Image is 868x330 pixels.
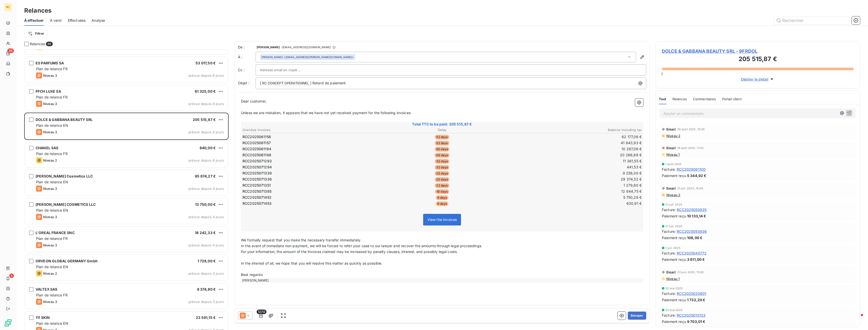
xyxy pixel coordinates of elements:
[188,215,224,219] span: prévue depuis 4 jours
[509,127,642,133] th: Balance including tax
[662,167,676,172] span: Facture :
[36,287,58,291] span: VALTEX SAS
[677,291,706,296] span: RCC2025030601
[242,201,272,206] span: RCC2025071453
[36,236,68,241] span: Plan de relance FR
[774,16,850,24] input: Rechercher
[7,48,14,53] span: 36
[238,67,256,72] label: Cc :
[242,146,271,151] span: RCC2025061184
[24,6,51,15] h3: Relances
[435,135,449,139] span: 52 days
[36,180,68,184] span: Plan de relance EN
[30,41,45,46] span: Relances
[659,97,666,101] span: Tout
[43,158,57,162] span: Niveau 2
[260,81,261,85] span: [
[242,140,271,145] span: RCC2025061157
[677,250,707,256] span: RCC2025040772
[435,165,449,170] span: 32 days
[677,271,704,274] span: 23 juin 2025, 13:05
[36,265,68,269] span: Plan de relance EN
[665,246,681,249] span: 1 juil. 2025
[241,111,411,115] span: Unless we are mistaken, it appears that we have not yet received payment for the following invoices:
[188,300,224,304] span: prévue depuis 3 jours
[666,186,676,190] span: Email
[238,45,256,50] span: De :
[43,130,57,134] span: Niveau 3
[43,300,57,304] span: Niveau 3
[677,146,704,149] span: 19 août 2025, 11:52
[242,127,375,133] th: Overdue invoices
[4,3,12,11] div: RC
[36,315,50,320] span: 111 SKIN
[436,195,449,200] span: 9 days
[242,122,642,127] span: Total TTC to be paid: 205 515,87 €
[687,213,706,219] span: 10 133,14 €
[43,271,57,275] span: Niveau 2
[43,73,57,78] span: Niveau 3
[509,201,642,206] td: 630,91 €
[509,189,642,194] td: 12 844,75 €
[68,18,86,23] span: Effectuées
[36,231,75,235] span: L'OREAL FRANCE SNC
[740,76,776,82] button: Déplier le détail
[188,271,224,275] span: prévue depuis 3 jours
[46,42,52,46] span: 36
[43,187,57,191] span: Niveau 3
[662,48,854,55] span: DOLCE & GABBANA BEAUTY SRL - 9FRDOL
[851,313,863,325] iframe: Intercom live chat
[43,243,57,247] span: Niveau 3
[36,321,68,325] span: Plan de relance EN
[188,73,224,78] span: prévue depuis 6 jours
[261,55,283,59] span: [PERSON_NAME]
[666,127,676,131] span: Email
[281,46,331,49] span: - [EMAIL_ADDRESS][DOMAIN_NAME]
[509,146,642,152] td: 10 287,06 €
[24,18,44,23] span: À effectuer
[665,225,682,228] span: 21 juil. 2025
[662,250,676,256] span: Facture :
[36,95,68,99] span: Plan de relance FR
[509,195,642,200] td: 5 750,28 €
[509,158,642,164] td: 11 361,55 €
[242,165,272,170] span: RCC2025071294
[509,183,642,188] td: 1 279,60 €
[435,171,449,176] span: 23 days
[24,49,229,330] div: grid
[242,171,272,176] span: RCC2025071339
[188,130,224,134] span: prévue depuis 6 jours
[43,102,57,106] span: Niveau 3
[43,215,57,219] span: Niveau 3
[687,319,706,324] span: 9 703,01 €
[666,270,676,274] span: Email
[677,167,706,172] span: RCC2025061100
[257,310,266,314] span: 12/12
[666,153,680,157] span: Niveau 1
[50,18,62,23] span: À venir
[662,257,686,262] span: Paiement reçu
[666,277,680,281] span: Niveau 1
[241,249,458,254] span: For your information, the amount of the invoices claimed may be increased by penalty clauses, int...
[257,46,280,49] span: [PERSON_NAME]
[196,61,216,65] span: 53 017,50 €
[241,261,382,265] span: In the interest of all, we hope that you will resolve this matter as quickly as possible.
[195,231,216,235] span: 18 242,33 €
[195,174,216,178] span: 95 874,27 €
[662,55,854,65] h3: 205 515,87 €
[195,202,216,207] span: 13 750,00 €
[310,81,346,85] span: ] Retard de paiement
[242,189,272,194] span: RCC2025071385
[36,293,68,297] span: Plan de relance FR
[200,146,216,150] span: 840,00 €
[509,140,642,146] td: 41 843,93 €
[435,153,449,158] span: 46 days
[666,134,680,138] span: Niveau 2
[662,213,686,219] span: Paiement reçu
[662,313,676,318] span: Facture :
[261,81,310,86] span: RC CONCEPT OPERATIONNEL
[665,203,682,206] span: 21 juil. 2025
[662,229,676,234] span: Facture :
[242,177,272,182] span: RCC2025071338
[241,99,266,103] span: Dear customer,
